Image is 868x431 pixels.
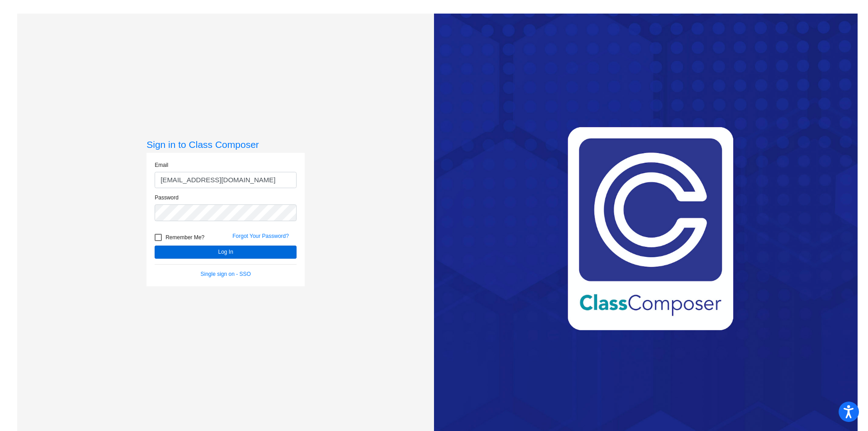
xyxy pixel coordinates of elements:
[165,232,204,243] span: Remember Me?
[155,194,179,202] label: Password
[146,139,305,150] h3: Sign in to Class Composer
[232,233,289,239] a: Forgot Your Password?
[155,161,168,169] label: Email
[155,246,297,259] button: Log In
[201,271,251,277] a: Single sign on - SSO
